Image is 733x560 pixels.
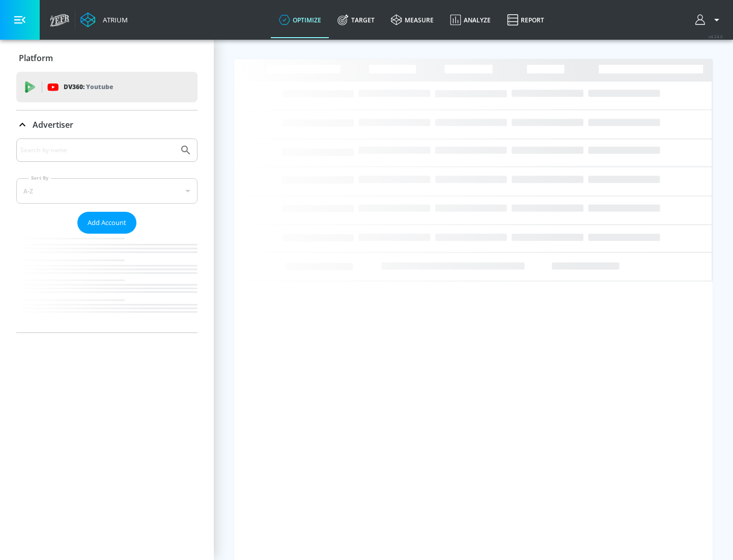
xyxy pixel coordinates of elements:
[329,2,383,38] a: Target
[64,81,113,93] p: DV360:
[16,138,198,332] div: Advertiser
[16,178,198,204] div: A-Z
[80,12,128,27] a: Atrium
[33,119,73,130] p: Advertiser
[19,52,53,64] p: Platform
[29,175,51,181] label: Sort By
[16,72,198,102] div: DV360: Youtube
[271,2,329,38] a: optimize
[16,110,198,139] div: Advertiser
[442,2,499,38] a: Analyze
[88,217,126,229] span: Add Account
[499,2,552,38] a: Report
[77,212,136,234] button: Add Account
[383,2,442,38] a: measure
[709,34,723,39] span: v 4.24.0
[86,81,113,92] p: Youtube
[16,44,198,72] div: Platform
[16,234,198,332] nav: list of Advertiser
[20,144,175,157] input: Search by name
[99,15,128,24] div: Atrium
